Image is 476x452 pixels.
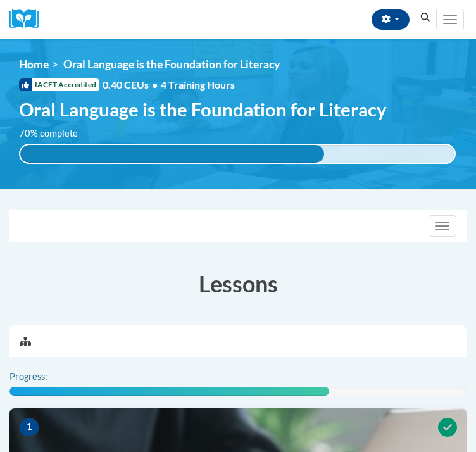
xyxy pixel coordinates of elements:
a: Home [19,58,49,71]
span: 0.40 CEUs [103,78,161,92]
h3: Lessons [9,268,467,299]
button: Search [416,10,435,25]
span: Oral Language is the Foundation for Literacy [19,98,387,120]
img: Logo brand [9,9,47,29]
a: Cox Campus [9,9,47,29]
span: IACET Accredited [19,78,99,91]
label: 70% complete [19,127,92,141]
label: Progress: [9,370,82,384]
span: • [152,78,158,91]
span: Oral Language is the Foundation for Literacy [63,58,280,71]
span: 4 Training Hours [161,78,235,91]
div: 70% complete [20,145,324,163]
button: Account Settings [372,9,410,30]
span: 1 [19,418,39,437]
